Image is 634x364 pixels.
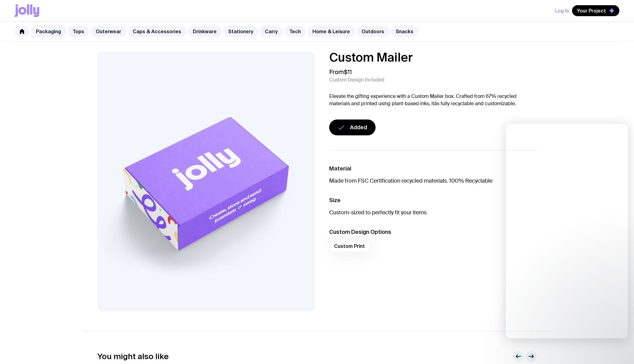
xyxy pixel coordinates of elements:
[329,51,537,63] h1: Custom Mailer
[329,120,376,135] button: Added
[329,228,537,236] h3: Custom Design Options
[329,177,537,184] p: Made from FSC Certification recycled materials. 100% Recyclable
[391,26,418,37] a: Snacks
[357,26,389,37] a: Outdoors
[329,77,384,83] span: Custom Design Included
[284,26,306,37] a: Tech
[577,8,606,14] span: Your Project
[223,26,258,37] a: Stationery
[91,26,126,37] a: Outerwear
[308,26,355,37] a: Home & Leisure
[188,26,222,37] a: Drinkware
[613,343,628,358] iframe: Intercom live chat
[329,165,537,172] h3: Material
[329,197,537,204] h3: Size
[329,93,537,107] p: Elevate the gifting experience with a Custom Mailer box. Crafted from 67% recycled materials and ...
[506,124,628,338] iframe: Intercom live chat
[68,26,89,37] a: Tops
[97,352,169,361] h2: You might also like
[31,26,66,37] a: Packaging
[350,124,367,131] span: Added
[572,5,619,16] button: Your Project
[344,68,352,76] span: $11
[260,26,283,37] a: Carry
[555,5,569,16] button: Log In
[329,68,352,76] span: From
[329,209,537,216] p: Custom-sized to perfectly fit your items
[128,26,186,37] a: Caps & Accessories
